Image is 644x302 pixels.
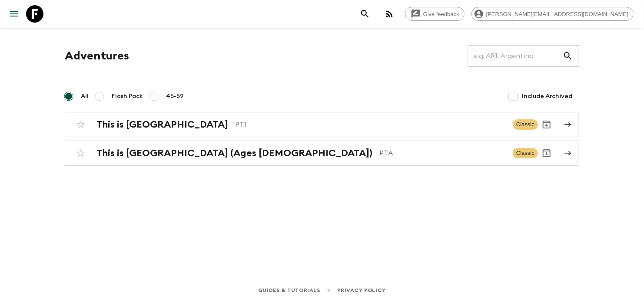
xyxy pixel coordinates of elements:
span: 45-59 [166,92,184,101]
span: Give feedback [418,11,464,17]
button: search adventures [356,5,374,23]
a: This is [GEOGRAPHIC_DATA]PT1ClassicArchive [65,112,579,137]
a: Guides & Tutorials [258,286,320,295]
button: Archive [538,144,555,162]
span: Include Archived [522,92,572,101]
input: e.g. AR1, Argentina [468,44,563,68]
button: Archive [538,116,555,133]
h2: This is [GEOGRAPHIC_DATA] [96,119,228,130]
span: Classic [513,119,538,130]
span: All [81,92,89,101]
span: [PERSON_NAME][EMAIL_ADDRESS][DOMAIN_NAME] [481,11,633,17]
p: PT1 [235,119,506,130]
a: This is [GEOGRAPHIC_DATA] (Ages [DEMOGRAPHIC_DATA])PTAClassicArchive [65,141,579,166]
h2: This is [GEOGRAPHIC_DATA] (Ages [DEMOGRAPHIC_DATA]) [96,148,372,159]
a: Give feedback [405,7,465,21]
a: Privacy Policy [338,286,386,295]
h1: Adventures [65,47,129,65]
p: PTA [379,148,506,158]
div: [PERSON_NAME][EMAIL_ADDRESS][DOMAIN_NAME] [471,7,634,21]
span: Classic [513,148,538,158]
span: Flash Pack [112,92,143,101]
button: menu [5,5,23,23]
